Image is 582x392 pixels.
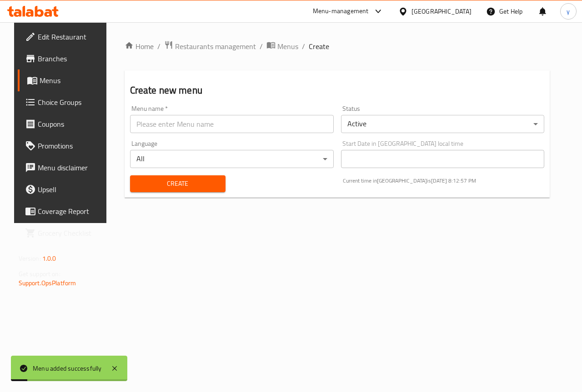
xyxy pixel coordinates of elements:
li: / [302,41,305,52]
a: Support.OpsPlatform [19,277,76,289]
span: Create [309,41,329,52]
span: Upsell [38,184,104,195]
span: Choice Groups [38,97,104,108]
a: Choice Groups [18,91,111,113]
a: Restaurants management [164,40,256,52]
a: Menus [18,69,111,91]
span: Get support on: [19,268,60,280]
p: Current time in [GEOGRAPHIC_DATA] is [DATE] 8:12:57 PM [343,177,545,185]
a: Edit Restaurant [18,26,111,48]
a: Menu disclaimer [18,157,111,179]
div: Menu-management [313,6,369,17]
span: Version: [19,253,41,264]
span: Create [137,178,218,189]
button: Create [130,175,226,192]
span: y [567,6,570,16]
span: Promotions [38,140,104,151]
span: Edit Restaurant [38,31,104,42]
div: [GEOGRAPHIC_DATA] [411,6,472,16]
a: Menus [266,40,298,52]
span: Coupons [38,119,104,129]
span: Coverage Report [38,206,104,217]
span: 1.0.0 [42,253,56,264]
div: All [130,150,334,168]
a: Home [125,41,154,52]
nav: breadcrumb [125,40,550,52]
span: Branches [38,53,104,64]
a: Grocery Checklist [18,222,111,244]
a: Branches [18,48,111,69]
li: / [157,41,161,52]
div: Menu added successfully [33,363,102,373]
input: Please enter Menu name [130,115,334,133]
li: / [260,41,263,52]
span: Menus [40,75,104,86]
span: Restaurants management [175,41,256,52]
a: Coverage Report [18,200,111,222]
a: Promotions [18,135,111,157]
span: Menus [277,41,298,52]
a: Upsell [18,179,111,200]
span: Grocery Checklist [38,228,104,238]
span: Menu disclaimer [38,162,104,173]
h2: Create new menu [130,84,545,97]
div: Active [341,115,545,133]
a: Coupons [18,113,111,135]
